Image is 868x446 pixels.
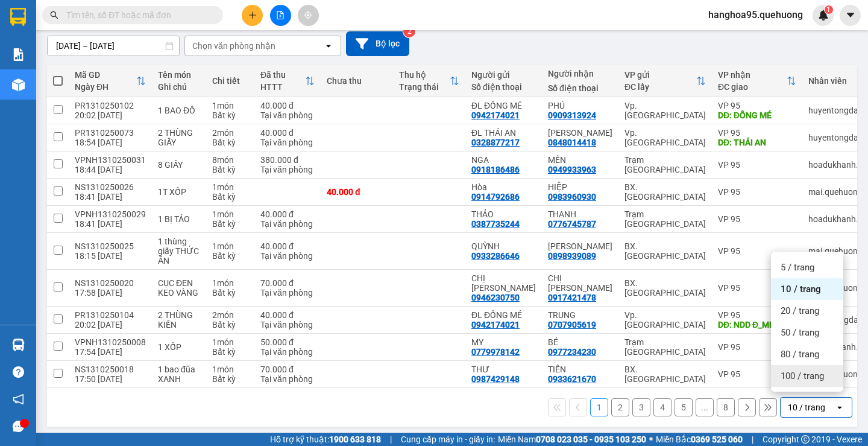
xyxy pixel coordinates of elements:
div: Bất kỳ [212,374,248,384]
div: 40.000 đ [260,310,315,320]
div: Tên món [158,70,200,80]
div: 1 bao đũa XANH [158,365,200,384]
div: 0848014418 [548,138,596,147]
div: 1 thùng giấy THỨC ĂN [158,237,200,266]
div: 70.000 đ [260,365,315,374]
div: 0776745787 [548,219,596,229]
span: 80 / trang [781,348,819,360]
div: 0933286646 [471,251,520,261]
div: 1 XỐP [158,342,200,352]
div: Tại văn phòng [260,251,315,261]
div: Tại văn phòng [260,288,315,298]
div: NS1310250018 [75,365,146,374]
div: 70.000 đ [260,278,315,288]
div: 380.000 đ [260,155,315,165]
div: Hòa [471,182,536,192]
div: NS1310250025 [75,241,146,251]
div: 1 món [212,182,248,192]
span: | [390,433,392,446]
img: solution-icon [12,48,25,61]
strong: 0708 023 035 - 0935 103 250 [536,435,646,444]
div: Ngày ĐH [75,82,136,92]
div: Tại văn phòng [260,374,315,384]
div: BX. [GEOGRAPHIC_DATA] [624,241,706,261]
div: 0779978142 [471,347,520,357]
div: Trạm [GEOGRAPHIC_DATA] [624,155,706,174]
button: caret-down [840,5,861,26]
div: 1 món [212,337,248,347]
div: HTTT [260,82,305,92]
div: BX. [GEOGRAPHIC_DATA] [624,365,706,384]
button: 8 [717,398,735,416]
div: 40.000 đ [260,128,315,138]
div: Vp. [GEOGRAPHIC_DATA] [624,128,706,147]
div: THƯ [471,365,536,374]
div: Người gửi [471,70,536,80]
div: 17:54 [DATE] [75,347,146,357]
div: THANH [548,209,612,219]
div: VP gửi [624,70,696,80]
div: Đã thu [260,70,305,80]
div: HIỆP [548,182,612,192]
div: Bất kỳ [212,165,248,174]
div: ĐC lấy [624,82,696,92]
div: 10 / trang [788,401,825,413]
th: Toggle SortBy [712,65,802,97]
button: 5 [675,398,693,416]
div: Tại văn phòng [260,320,315,330]
div: PHÚ [548,101,612,110]
div: NGA [471,155,536,165]
div: DĐ: NDD Đ_MÉ [718,320,796,330]
div: VPNH1310250031 [75,155,146,165]
span: aim [304,11,312,19]
span: 100 / trang [781,370,824,382]
button: plus [242,5,263,26]
div: 2 THÙNG KIẾN [158,310,200,330]
div: 18:54 [DATE] [75,138,146,147]
div: Số điện thoại [471,82,536,92]
div: QUỲNH [471,241,536,251]
div: Chi tiết [212,76,248,86]
div: 18:15 [DATE] [75,251,146,261]
span: Miền Nam [498,433,646,446]
div: Tại văn phòng [260,110,315,120]
input: Select a date range. [48,36,179,56]
div: Bất kỳ [212,138,248,147]
div: Người nhận [548,69,612,78]
div: BX. [GEOGRAPHIC_DATA] [624,278,706,298]
div: 0942174021 [471,110,520,120]
div: ĐC giao [718,82,787,92]
div: 0328877217 [471,138,520,147]
span: | [752,433,753,446]
div: 0949933963 [548,165,596,174]
div: 0387735244 [471,219,520,229]
div: 1 BỊ TÁO [158,214,200,224]
img: warehouse-icon [12,339,25,351]
div: 0917421478 [548,293,596,302]
div: ANH ĐOAN [548,241,612,251]
svg: open [835,403,844,412]
div: 8 GIẤY [158,160,200,170]
div: BÉ [548,337,612,347]
button: 4 [653,398,671,416]
div: VPNH1310250029 [75,209,146,219]
span: plus [248,11,257,19]
div: TIẾN [548,365,612,374]
div: NS1310250026 [75,182,146,192]
div: 18:41 [DATE] [75,219,146,229]
div: Vp. [GEOGRAPHIC_DATA] [624,310,706,330]
th: Toggle SortBy [254,65,321,97]
button: aim [298,5,319,26]
span: 5 / trang [781,261,814,273]
div: Bất kỳ [212,347,248,357]
div: Bất kỳ [212,110,248,120]
div: 1 món [212,241,248,251]
img: logo-vxr [10,8,26,26]
sup: 1 [825,5,833,14]
div: Số điện thoại [548,83,612,93]
span: file-add [276,11,285,19]
button: Bộ lọc [346,31,409,56]
button: 3 [632,398,650,416]
div: 8 món [212,155,248,165]
div: PR1310250102 [75,101,146,110]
